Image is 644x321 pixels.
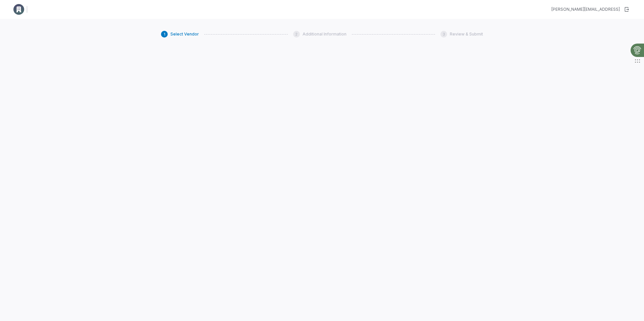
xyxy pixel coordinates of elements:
[551,7,620,12] div: [PERSON_NAME][EMAIL_ADDRESS]
[13,4,24,15] img: Clerk Logo
[450,31,483,37] span: Review & Submit
[303,31,346,37] span: Additional Information
[161,31,168,38] div: 1
[440,31,447,38] div: 3
[293,31,300,38] div: 2
[170,31,199,37] span: Select Vendor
